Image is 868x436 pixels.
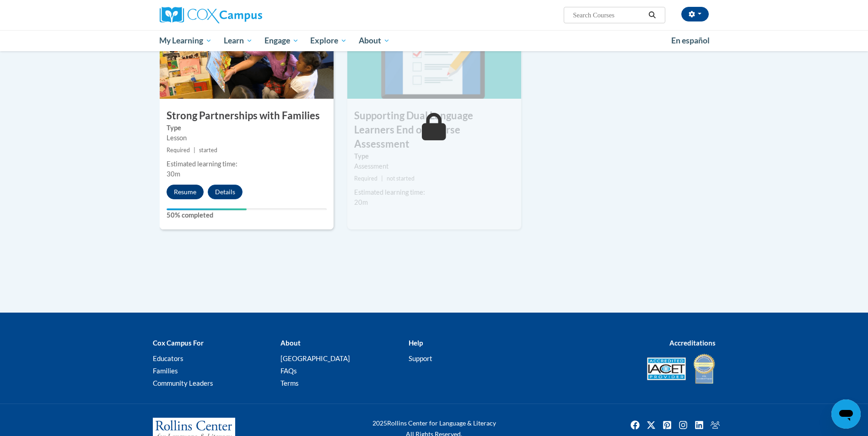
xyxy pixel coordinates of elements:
span: 2025 [372,419,387,427]
a: Support [409,354,432,362]
a: Pinterest [660,418,674,432]
div: Lesson [167,133,327,143]
iframe: Button to launch messaging window [831,399,861,429]
a: En español [665,31,716,50]
img: IDA® Accredited [693,353,716,385]
img: Cox Campus [160,7,262,23]
a: Twitter [644,418,658,432]
div: Main menu [146,30,722,51]
button: Resume [167,185,204,199]
b: Help [409,339,423,347]
span: En español [671,36,710,45]
div: Your progress [167,208,247,210]
span: not started [387,175,415,182]
a: Terms [280,379,299,387]
label: Type [354,151,514,161]
a: Cox Campus [160,7,334,23]
div: Estimated learning time: [167,159,327,169]
img: Instagram icon [676,418,690,432]
span: Required [167,147,190,154]
img: Twitter icon [644,418,658,432]
label: Type [167,123,327,133]
button: Search [645,10,659,21]
a: About [353,30,396,51]
div: Estimated learning time: [354,187,514,197]
span: | [381,175,383,182]
img: LinkedIn icon [692,418,706,432]
div: Assessment [354,161,514,171]
a: Linkedin [692,418,706,432]
button: Details [208,185,243,199]
img: Course Image [347,7,521,99]
a: Facebook [628,418,642,432]
img: Facebook icon [628,418,642,432]
a: Facebook Group [708,418,722,432]
span: Explore [310,35,347,46]
a: [GEOGRAPHIC_DATA] [280,354,350,362]
a: Engage [259,30,305,51]
span: started [199,147,217,154]
h3: Supporting Dual Language Learners End of Course Assessment [347,109,521,151]
span: My Learning [159,35,212,46]
b: Cox Campus For [153,339,204,347]
span: 20m [354,198,368,206]
img: Pinterest icon [660,418,674,432]
b: Accreditations [669,339,716,347]
a: Instagram [676,418,690,432]
span: Required [354,175,377,182]
span: 30m [167,170,180,178]
b: About [280,339,301,347]
button: Account Settings [681,7,709,21]
img: Facebook group icon [708,418,722,432]
a: My Learning [154,30,218,51]
span: About [359,35,390,46]
span: Engage [264,35,299,46]
span: | [194,147,195,154]
a: Explore [304,30,353,51]
img: Accredited IACET® Provider [647,357,686,380]
h3: Strong Partnerships with Families [160,109,334,123]
span: Learn [224,35,253,46]
a: Families [153,367,178,375]
label: 50% completed [167,210,327,220]
input: Search Courses [572,10,645,21]
a: Educators [153,354,183,362]
a: Learn [218,30,259,51]
a: FAQs [280,367,297,375]
a: Community Leaders [153,379,213,387]
img: Course Image [160,7,334,99]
